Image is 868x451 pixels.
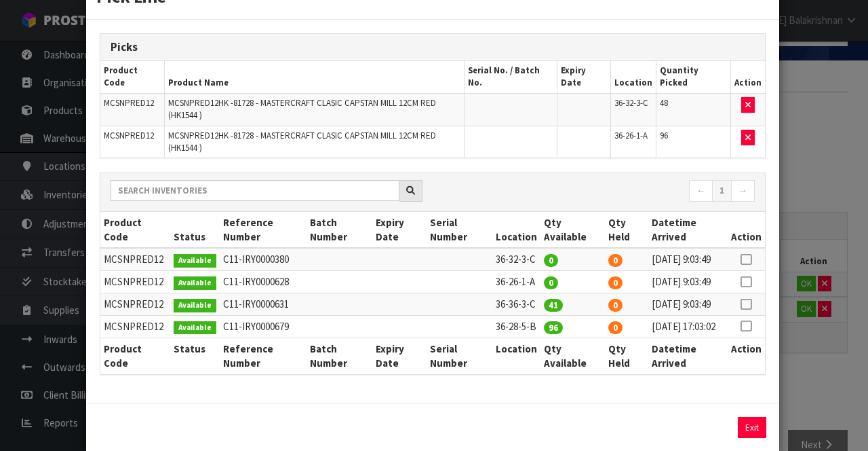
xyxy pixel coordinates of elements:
td: 36-36-3-C [492,293,540,316]
th: Action [728,212,765,249]
span: Available [174,254,216,268]
td: C11-IRY0000380 [220,248,307,270]
th: Serial Number [427,338,492,374]
a: → [731,180,755,202]
button: Exit [738,417,766,438]
th: Action [730,61,765,93]
span: 41 [544,299,563,312]
span: 0 [544,276,558,289]
td: MCSNPRED12 [100,316,170,338]
td: MCSNPRED12 [100,271,170,293]
th: Datetime Arrived [648,212,728,249]
input: Search inventories [111,180,399,201]
td: 36-28-5-B [492,316,540,338]
span: MCSNPRED12 [104,97,154,109]
td: [DATE] 9:03:49 [648,248,728,270]
th: Expiry Date [557,61,610,93]
td: [DATE] 9:03:49 [648,271,728,293]
span: Available [174,321,216,335]
th: Batch Number [307,212,372,249]
h3: Picks [111,41,755,54]
th: Qty Held [605,212,648,249]
span: MCSNPRED12 [104,130,154,141]
th: Expiry Date [372,338,427,374]
th: Reference Number [220,338,307,374]
th: Qty Available [540,338,605,374]
span: 36-32-3-C [614,97,648,109]
th: Product Code [100,61,164,93]
th: Status [170,212,220,249]
th: Product Code [100,338,170,374]
a: 1 [712,180,732,202]
td: C11-IRY0000631 [220,293,307,316]
td: C11-IRY0000679 [220,316,307,338]
span: 0 [608,299,623,312]
span: Available [174,276,216,290]
th: Location [492,212,540,249]
span: 0 [608,254,623,267]
span: Available [174,299,216,312]
th: Qty Held [605,338,648,374]
th: Serial No. / Batch No. [464,61,557,93]
span: MCSNPRED12HK -81728 - MASTERCRAFT CLASIC CAPSTAN MILL 12CM RED (HK1544 ) [168,97,436,121]
td: MCSNPRED12 [100,293,170,316]
span: 0 [544,254,558,267]
span: 48 [660,97,668,109]
th: Expiry Date [372,212,427,249]
th: Status [170,338,220,374]
th: Product Name [164,61,464,93]
td: [DATE] 9:03:49 [648,293,728,316]
th: Location [611,61,656,93]
th: Batch Number [307,338,372,374]
td: 36-32-3-C [492,248,540,270]
span: 0 [608,276,623,289]
th: Quantity Picked [656,61,731,93]
td: 36-26-1-A [492,271,540,293]
th: Product Code [100,212,170,249]
span: 0 [608,321,623,334]
td: MCSNPRED12 [100,248,170,270]
th: Datetime Arrived [648,338,728,374]
nav: Page navigation [443,180,755,204]
th: Qty Available [540,212,605,249]
th: Serial Number [427,212,492,249]
span: MCSNPRED12HK -81728 - MASTERCRAFT CLASIC CAPSTAN MILL 12CM RED (HK1544 ) [168,130,436,154]
td: [DATE] 17:03:02 [648,316,728,338]
span: 96 [544,321,563,334]
th: Location [492,338,540,374]
th: Action [728,338,765,374]
span: 96 [660,130,668,141]
span: 36-26-1-A [614,130,648,141]
a: ← [689,180,713,202]
th: Reference Number [220,212,307,249]
td: C11-IRY0000628 [220,271,307,293]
